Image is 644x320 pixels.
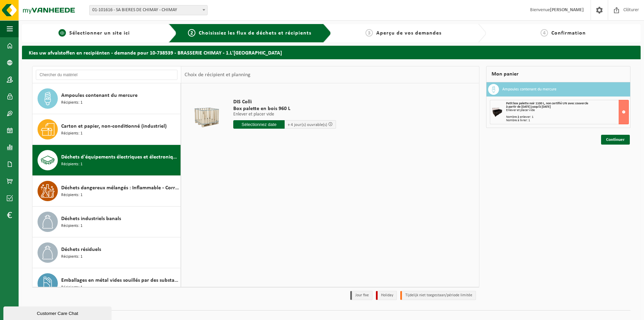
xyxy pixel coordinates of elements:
button: Déchets industriels banals Récipients: 1 [32,207,181,237]
span: Emballages en métal vides souillés par des substances dangereuses [61,276,179,284]
span: 01-101616 - SA BIERES DE CHIMAY - CHIMAY [89,5,208,15]
span: + 4 jour(s) ouvrable(s) [288,123,327,127]
p: Enlever et placer vide [233,112,336,117]
li: Jour fixe [350,291,373,300]
div: Mon panier [486,66,631,82]
span: Choisissiez les flux de déchets et récipients [199,30,311,36]
span: Récipients: 1 [61,161,82,168]
button: Déchets dangereux mélangés : Inflammable - Corrosif Récipients: 1 [32,176,181,207]
span: 3 [365,29,373,37]
span: Récipients: 1 [61,254,82,260]
li: Tijdelijk niet toegestaan/période limitée [400,291,476,300]
input: Sélectionnez date [233,120,285,129]
a: 1Sélectionner un site ici [25,29,163,37]
button: Carton et papier, non-conditionné (industriel) Récipients: 1 [32,114,181,145]
button: Ampoules contenant du mercure Récipients: 1 [32,83,181,114]
div: Enlever et placer vide [506,109,629,112]
span: 1 [58,29,66,37]
span: Box palette en bois 960 L [233,105,336,112]
span: Récipients: 1 [61,192,82,198]
span: Sélectionner un site ici [69,30,130,36]
span: 4 [541,29,548,37]
span: Déchets dangereux mélangés : Inflammable - Corrosif [61,184,179,192]
span: 01-101616 - SA BIERES DE CHIMAY - CHIMAY [90,5,207,15]
span: 2 [188,29,195,37]
li: Holiday [376,291,397,300]
strong: [PERSON_NAME] [550,7,584,13]
strong: à partir de [DATE] jusqu'à [DATE] [506,105,551,109]
span: Confirmation [551,30,586,36]
h3: Ampoules contenant du mercure [502,84,556,95]
span: Déchets d'équipements électriques et électroniques - Sans tubes cathodiques [61,153,179,161]
span: Déchets industriels banals [61,215,121,223]
iframe: chat widget [3,305,113,320]
div: Choix de récipient et planning [181,66,254,83]
span: Récipients: 1 [61,130,82,137]
span: Petit box palette noir 1100 L, non certifié UN avec couvercle [506,102,588,105]
span: Récipients: 1 [61,284,82,291]
span: Récipients: 1 [61,223,82,229]
button: Déchets résiduels Récipients: 1 [32,237,181,268]
span: Aperçu de vos demandes [376,30,442,36]
h2: Kies uw afvalstoffen en recipiënten - demande pour 10-738539 - BRASSERIE CHIMAY - 1.L'[GEOGRAPHIC... [22,46,641,59]
span: DIS Colli [233,99,336,105]
span: Ampoules contenant du mercure [61,91,138,100]
span: Déchets résiduels [61,246,101,254]
div: Nombre à livrer: 1 [506,119,629,122]
div: Nombre à enlever: 1 [506,115,629,119]
button: Déchets d'équipements électriques et électroniques - Sans tubes cathodiques Récipients: 1 [32,145,181,176]
a: Continuer [601,135,630,145]
span: Carton et papier, non-conditionné (industriel) [61,122,167,130]
input: Chercher du matériel [36,70,177,80]
button: Emballages en métal vides souillés par des substances dangereuses Récipients: 1 [32,268,181,299]
span: Récipients: 1 [61,100,82,106]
